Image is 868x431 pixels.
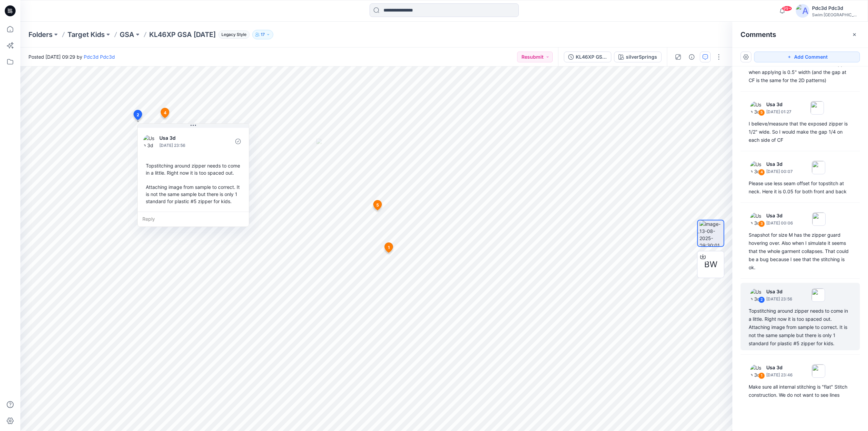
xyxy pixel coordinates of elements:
p: Usa 3d [766,212,793,220]
span: 5 [376,202,379,208]
img: image-13-08-2025-09:30:01 [699,220,724,246]
p: Usa 3d [159,134,215,142]
button: KL46XP GSA [DATE] [564,52,611,62]
p: Usa 3d [766,100,791,109]
div: 2 [758,296,765,303]
button: Add Comment [754,52,860,62]
img: Usa 3d [750,101,764,115]
p: Usa 3d [766,364,793,372]
div: Snapshot for size M has the zipper guard hovering over. Also when I simulate it seems that the wh... [749,231,852,272]
img: Usa 3d [143,135,157,148]
p: [DATE] 01:27 [766,109,791,115]
a: GSA [120,30,134,39]
span: BW [704,258,717,271]
p: KL46XP GSA [DATE] [149,30,216,39]
div: Topstitching around zipper needs to come in a little. Right now it is too spaced out. Attaching i... [143,159,243,208]
a: Pdc3d Pdc3d [84,54,115,60]
button: Legacy Style [216,30,250,39]
p: [DATE] 23:46 [766,372,793,378]
img: Usa 3d [750,212,764,226]
div: KL46XP GSA 2025.8.12 [576,53,607,61]
div: Make sure all internal stitching is "flat" Stitch construction. We do not want to see lines [749,383,852,399]
div: Topstitching around zipper needs to come in a little. Right now it is too spaced out. Attaching i... [749,307,852,348]
div: 4 [758,169,765,176]
div: 1 [758,372,765,379]
p: [DATE] 00:07 [766,168,793,175]
p: Usa 3d [766,160,793,168]
img: Usa 3d [750,364,764,378]
div: 3 [758,220,765,227]
button: silverSprings [614,52,662,62]
div: silverSprings [626,53,657,61]
img: Usa 3d [750,288,764,302]
button: Details [686,52,697,62]
a: Folders [28,30,53,39]
div: Reply [138,212,249,227]
span: Legacy Style [218,31,250,39]
div: Swim [GEOGRAPHIC_DATA] [812,12,860,17]
div: Pdc3d Pdc3d [812,4,860,12]
p: [DATE] 23:56 [766,296,792,302]
span: 99+ [782,6,792,11]
div: Please use less seam offset for topstitch at neck. Here it is 0.05 for both front and back [749,179,852,196]
img: Usa 3d [750,161,764,174]
button: 17 [252,30,273,39]
p: [DATE] 23:56 [159,142,215,149]
img: avatar [796,4,809,18]
span: 1 [388,244,390,251]
a: Target Kids [67,30,105,39]
h2: Comments [741,31,776,39]
div: Please replace zipper with zipper uploaded [DATE]. Make sure that the size of the zipper when app... [749,52,852,84]
div: I believe/measure that the exposed zipper is 1/2" wide. So I would make the gap 1/4 on each side ... [749,120,852,144]
div: 5 [758,109,765,116]
span: Posted [DATE] 09:29 by [28,53,115,60]
span: 2 [137,112,139,118]
p: [DATE] 00:06 [766,220,793,227]
p: 17 [261,31,265,38]
span: 4 [164,110,166,116]
p: Usa 3d [766,288,792,296]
